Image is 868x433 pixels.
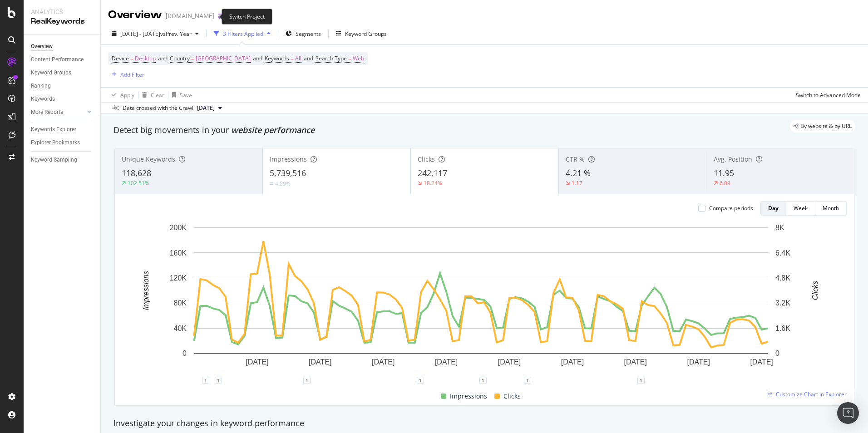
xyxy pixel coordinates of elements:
span: Clicks [503,391,521,402]
div: Ranking [31,81,51,91]
div: Data crossed with the Crawl [123,104,193,112]
text: [DATE] [750,358,773,366]
text: 200K [170,224,187,231]
text: 1.6K [775,325,790,332]
span: Segments [296,30,321,38]
button: Apply [108,88,134,102]
div: 1 [524,377,531,384]
div: 3 Filters Applied [223,30,263,38]
div: Keyword Groups [31,68,71,78]
span: All [295,52,301,65]
div: Add Filter [120,71,144,79]
div: Switch Project [222,9,272,25]
span: and [158,54,168,62]
span: Search Type [316,54,347,62]
div: 1 [202,377,209,384]
a: Ranking [31,81,94,91]
div: Content Performance [31,55,84,64]
div: Clear [151,91,164,99]
text: 160K [170,249,187,256]
button: 3 Filters Applied [210,26,274,41]
text: 40K [174,325,187,332]
div: Month [823,204,839,212]
div: 1 [303,377,311,384]
span: Clicks [418,155,435,163]
div: Analytics [31,7,93,16]
div: arrow-right-arrow-left [218,13,223,19]
button: Segments [282,26,325,41]
text: Clicks [811,281,819,300]
span: CTR % [566,155,585,163]
div: Save [180,91,192,99]
div: 102.51% [128,179,149,187]
text: [DATE] [246,358,268,366]
a: Keyword Sampling [31,155,94,165]
div: Day [768,204,779,212]
button: Save [168,88,192,102]
div: Keywords [31,94,55,104]
span: = [191,54,194,62]
a: More Reports [31,108,85,117]
div: Compare periods [709,204,753,212]
span: and [304,54,313,62]
div: RealKeywords [31,16,93,27]
button: Add Filter [108,69,144,80]
div: Overview [108,7,162,23]
span: 11.95 [714,167,734,178]
text: [DATE] [372,358,395,366]
div: 1 [479,377,487,384]
div: 1 [417,377,424,384]
img: Equal [270,182,273,185]
text: [DATE] [624,358,647,366]
div: Investigate your changes in keyword performance [113,418,855,429]
text: 80K [174,299,187,307]
text: 3.2K [775,299,790,307]
div: 1 [215,377,222,384]
span: = [130,54,133,62]
div: 1 [637,377,645,384]
span: Impressions [450,391,487,402]
span: 242,117 [418,167,447,178]
a: Content Performance [31,55,94,64]
div: 1.17 [572,179,582,187]
span: By website & by URL [800,123,852,129]
text: 4.8K [775,274,790,282]
a: Keyword Groups [31,68,94,78]
span: Device [112,54,129,62]
div: 18.24% [424,179,442,187]
text: 0 [775,349,779,357]
text: 8K [775,224,784,231]
text: [DATE] [498,358,521,366]
div: legacy label [790,120,855,133]
span: 5,739,516 [270,167,306,178]
span: 118,628 [122,167,151,178]
span: Web [353,52,364,65]
span: Impressions [270,155,307,163]
span: 2025 Jul. 31st [197,104,215,112]
a: Keywords Explorer [31,125,94,134]
svg: A chart. [122,223,840,380]
span: Avg. Position [714,155,752,163]
span: Keywords [265,54,289,62]
span: Desktop [135,52,156,65]
span: Unique Keywords [122,155,175,163]
div: Overview [31,42,53,51]
span: vs Prev. Year [160,30,192,38]
text: 0 [182,349,187,357]
span: [DATE] - [DATE] [120,30,160,38]
div: Switch to Advanced Mode [796,91,861,99]
div: 6.09 [720,179,730,187]
button: [DATE] [193,103,226,113]
a: Overview [31,42,94,51]
text: [DATE] [309,358,331,366]
span: [GEOGRAPHIC_DATA] [196,52,251,65]
button: Keyword Groups [332,26,390,41]
div: Keywords Explorer [31,125,76,134]
button: Day [760,201,786,216]
span: 4.21 % [566,167,591,178]
span: = [291,54,294,62]
div: 4.59% [275,180,291,187]
a: Keywords [31,94,94,104]
text: Impressions [142,271,150,310]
